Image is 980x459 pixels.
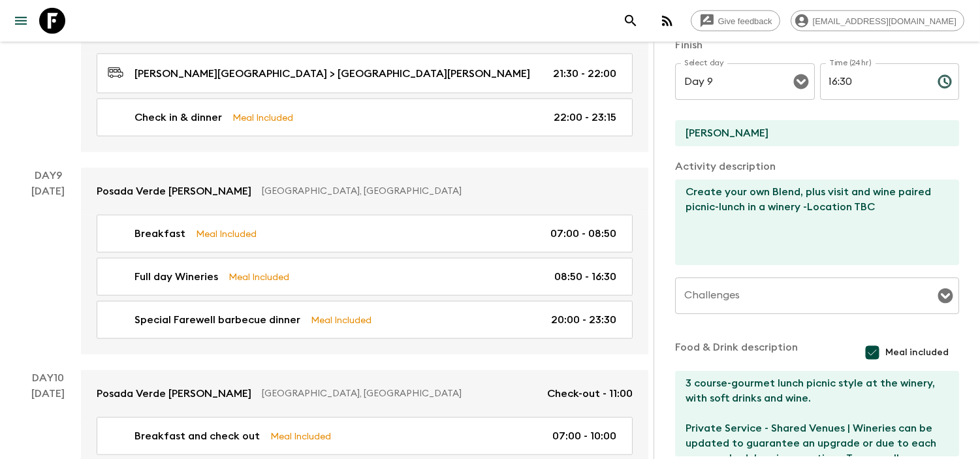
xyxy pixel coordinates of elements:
p: Day 9 [16,168,81,183]
p: 08:50 - 16:30 [554,269,616,285]
a: Give feedback [691,10,780,31]
a: Special Farewell barbecue dinnerMeal Included20:00 - 23:30 [97,301,633,339]
p: Food & Drink description [675,340,798,366]
p: 20:00 - 23:30 [551,312,616,328]
p: [GEOGRAPHIC_DATA], [GEOGRAPHIC_DATA] [262,185,622,198]
p: 07:00 - 08:50 [550,226,616,242]
a: Posada Verde [PERSON_NAME][GEOGRAPHIC_DATA], [GEOGRAPHIC_DATA]Check-out - 11:00 [81,370,648,417]
div: [EMAIL_ADDRESS][DOMAIN_NAME] [791,10,964,31]
button: search adventures [618,8,644,34]
textarea: 3 course-gourmet lunch picnic style at the winery, with soft drinks and wine. Private Service - S... [675,371,949,456]
p: Meal Included [270,429,331,443]
button: Open [936,287,955,305]
p: Activity description [675,159,959,174]
span: Meal included [885,346,949,359]
a: Posada Verde [PERSON_NAME][GEOGRAPHIC_DATA], [GEOGRAPHIC_DATA] [81,168,648,215]
p: Meal Included [196,227,257,241]
span: Give feedback [711,16,780,26]
p: Day 10 [16,370,81,386]
div: [DATE] [32,183,65,355]
p: 21:30 - 22:00 [553,66,616,82]
p: [PERSON_NAME][GEOGRAPHIC_DATA] > [GEOGRAPHIC_DATA][PERSON_NAME] [134,66,530,82]
p: 07:00 - 10:00 [552,428,616,444]
button: Open [792,72,810,91]
p: Full day Wineries [134,269,218,285]
p: Breakfast and check out [134,428,260,444]
input: hh:mm [820,63,927,100]
span: [EMAIL_ADDRESS][DOMAIN_NAME] [806,16,964,26]
p: Check-out - 11:00 [547,386,633,402]
label: Select day [684,57,724,69]
button: Choose time, selected time is 4:30 PM [932,69,958,95]
input: End Location (leave blank if same as Start) [675,120,949,146]
p: Breakfast [134,226,185,242]
p: Meal Included [229,270,289,284]
p: Special Farewell barbecue dinner [134,312,300,328]
a: Check in & dinnerMeal Included22:00 - 23:15 [97,99,633,136]
p: [GEOGRAPHIC_DATA], [GEOGRAPHIC_DATA] [262,387,537,400]
a: Full day WineriesMeal Included08:50 - 16:30 [97,258,633,296]
a: Breakfast and check outMeal Included07:00 - 10:00 [97,417,633,455]
p: Meal Included [311,313,371,327]
textarea: Create your own Blend, plus visit and wine paired picnic-lunch in a winery -Location TBC [675,180,949,265]
p: Check in & dinner [134,110,222,125]
a: [PERSON_NAME][GEOGRAPHIC_DATA] > [GEOGRAPHIC_DATA][PERSON_NAME]21:30 - 22:00 [97,54,633,93]
p: 22:00 - 23:15 [554,110,616,125]
p: Posada Verde [PERSON_NAME] [97,386,251,402]
p: Finish [675,37,959,53]
button: menu [8,8,34,34]
p: Meal Included [232,110,293,125]
a: BreakfastMeal Included07:00 - 08:50 [97,215,633,253]
label: Time (24hr) [829,57,872,69]
p: Posada Verde [PERSON_NAME] [97,183,251,199]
